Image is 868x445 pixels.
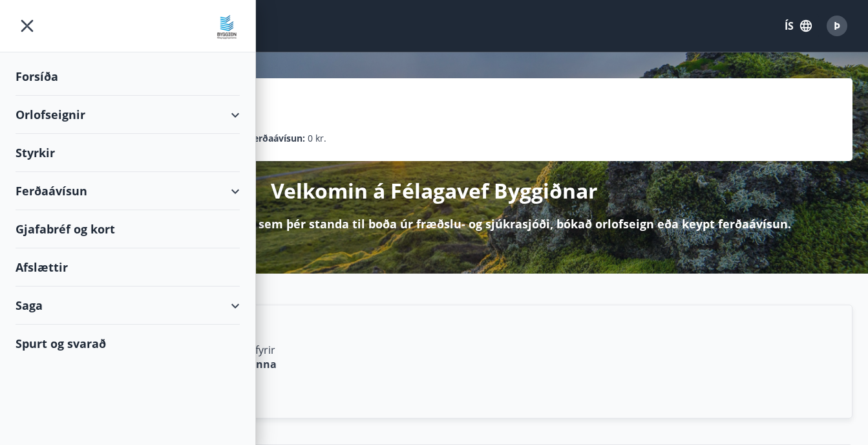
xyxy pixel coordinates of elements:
[16,172,240,210] div: Ferðaávísun
[16,96,240,134] div: Orlofseignir
[16,325,240,362] div: Spurt og svarað
[16,134,240,172] div: Styrkir
[78,215,791,232] p: Hér getur þú sótt um þá styrki sem þér standa til boða úr fræðslu- og sjúkrasjóði, bókað orlofsei...
[778,14,819,38] button: ÍS
[16,248,240,287] div: Afslættir
[271,177,598,205] p: Velkomin á Félagavef Byggiðnar
[16,14,39,38] button: menu
[16,58,240,96] div: Forsíða
[214,14,240,40] img: union_logo
[16,210,240,248] div: Gjafabréf og kort
[821,10,852,41] button: Þ
[16,287,240,325] div: Saga
[248,131,305,146] p: Ferðaávísun :
[308,131,326,146] span: 0 kr.
[834,19,840,33] span: Þ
